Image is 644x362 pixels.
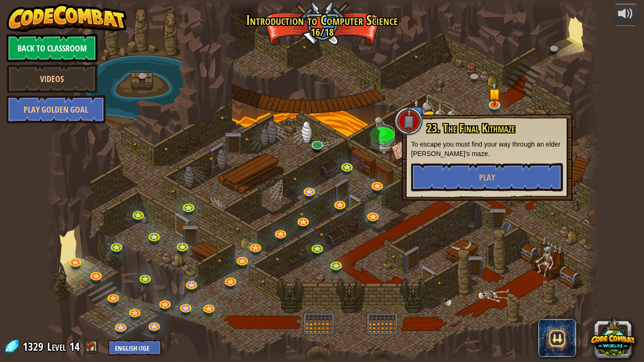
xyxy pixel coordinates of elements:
[479,172,495,183] span: Play
[7,4,127,32] img: CodeCombat - Learn how to code by playing a game
[23,339,46,354] span: 1329
[427,120,515,136] span: 23. The Final Kithmaze
[7,34,98,62] a: Back to Classroom
[411,140,563,158] p: To escape you must find your way through an elder [PERSON_NAME]'s maze.
[69,339,80,354] span: 14
[487,82,502,106] img: level-banner-started.png
[7,65,98,93] a: Videos
[47,339,66,354] span: Level
[409,99,425,126] img: level-banner-unstarted-subscriber.png
[411,163,563,191] button: Play
[7,95,106,123] a: Play Golden Goal
[614,4,637,26] button: Adjust volume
